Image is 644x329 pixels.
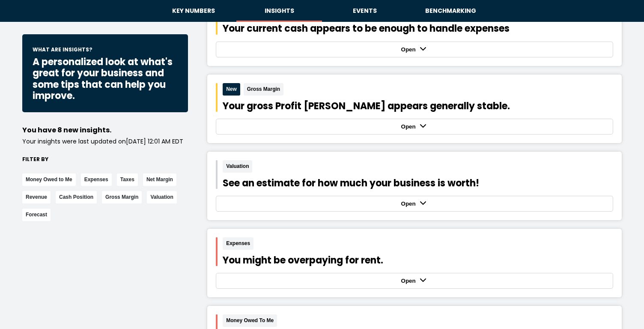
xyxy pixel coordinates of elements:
div: Your gross Profit [PERSON_NAME] appears generally stable. [223,101,613,112]
div: Filter by [22,156,188,163]
div: You might be overpaying for rent. [223,255,613,266]
div: Your current cash appears to be enough to handle expenses [223,23,613,34]
button: Net Margin [143,173,176,186]
p: Your insights were last updated on [DATE] 12:01 AM EDT [22,138,188,146]
strong: Open [401,200,418,207]
span: Expenses [223,237,253,250]
strong: Open [401,46,418,53]
button: Cash Position [56,191,97,203]
button: Valuation [147,191,176,203]
span: Gross Margin [244,83,283,96]
strong: Open [401,278,418,284]
span: What are insights? [33,46,92,57]
span: New [223,83,240,96]
span: Money Owed To Me [223,314,277,327]
strong: Open [401,123,418,130]
button: Gross Margin [102,191,142,203]
button: Expenses [81,173,112,186]
button: Revenue [22,191,51,203]
span: Valuation [223,160,252,173]
button: ExpensesYou might be overpaying for rent.Open [207,229,622,297]
button: Money Owed to Me [22,173,76,186]
div: A personalized look at what's great for your business and some tips that can help you improve. [33,57,178,102]
button: NewGross MarginYour gross Profit [PERSON_NAME] appears generally stable.Open [207,75,622,143]
span: You have 8 new insights. [22,125,111,135]
button: ValuationSee an estimate for how much your business is worth!Open [207,152,622,220]
div: See an estimate for how much your business is worth! [223,178,613,189]
button: Forecast [22,209,51,221]
button: Taxes [117,173,138,186]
